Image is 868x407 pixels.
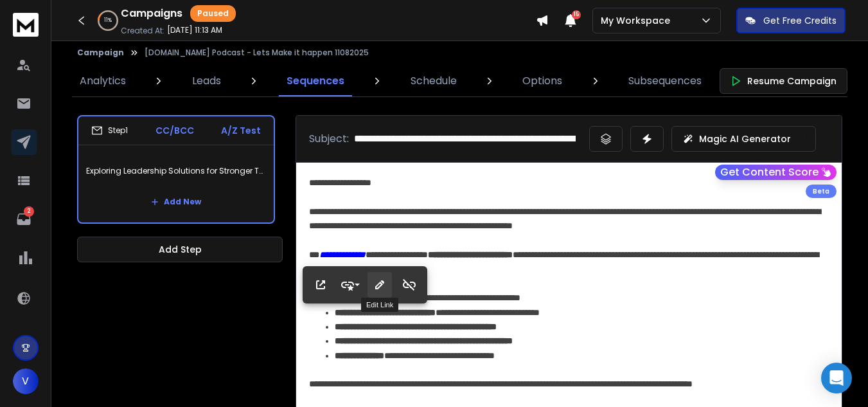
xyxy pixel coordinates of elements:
[821,363,852,393] div: Open Intercom Messenger
[279,66,352,96] a: Sequences
[80,73,126,89] p: Analytics
[308,272,333,298] button: Open Link
[715,165,837,180] button: Get Content Score
[13,368,39,394] button: V
[621,66,709,96] a: Subsequences
[141,189,211,215] button: Add New
[671,126,816,152] button: Magic AI Generator
[121,6,182,21] h1: Campaigns
[287,73,344,89] p: Sequences
[309,131,349,147] p: Subject:
[77,48,124,58] button: Campaign
[601,14,675,27] p: My Workspace
[104,17,112,24] p: 11 %
[145,48,369,58] p: [DOMAIN_NAME] Podcast - Lets Make it happen 11082025
[361,298,398,312] div: Edit Link
[720,68,847,94] button: Resume Campaign
[806,185,837,198] div: Beta
[763,14,837,27] p: Get Free Credits
[221,124,261,137] p: A/Z Test
[24,206,34,217] p: 2
[77,115,275,224] li: Step1CC/BCCA/Z TestExploring Leadership Solutions for Stronger Team EngagementAdd New
[72,66,134,96] a: Analytics
[397,272,421,298] button: Unlink
[155,124,194,137] p: CC/BCC
[184,66,229,96] a: Leads
[77,237,283,262] button: Add Step
[736,8,846,33] button: Get Free Credits
[515,66,570,96] a: Options
[192,73,221,89] p: Leads
[13,13,39,37] img: logo
[522,73,562,89] p: Options
[403,66,465,96] a: Schedule
[572,10,581,19] span: 15
[411,73,457,89] p: Schedule
[11,206,37,232] a: 2
[628,73,702,89] p: Subsequences
[167,25,222,35] p: [DATE] 11:13 AM
[699,132,791,145] p: Magic AI Generator
[91,125,128,136] div: Step 1
[190,5,236,22] div: Paused
[86,153,266,189] p: Exploring Leadership Solutions for Stronger Team Engagement
[121,26,164,36] p: Created At:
